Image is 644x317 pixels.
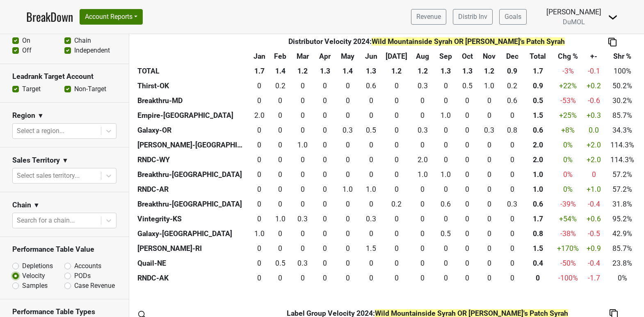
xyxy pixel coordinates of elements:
[604,108,641,123] td: 85.7%
[553,167,584,182] td: 0 %
[249,152,269,167] td: 0
[604,138,641,152] td: 114.3%
[382,182,411,197] td: 0
[316,125,333,136] div: 0
[336,123,360,138] td: 0.333
[525,80,550,91] div: 0.9
[360,108,382,123] td: 0
[314,123,335,138] td: 0
[74,271,91,281] label: PODs
[269,123,291,138] td: 0
[477,93,501,108] td: 0
[12,72,116,81] h3: Leadrank Target Account
[411,93,434,108] td: 0
[604,167,641,182] td: 57.2%
[477,49,501,64] th: Nov: activate to sort column ascending
[249,108,269,123] td: 2
[336,78,360,93] td: 0
[480,169,499,180] div: 0
[291,93,314,108] td: 0
[501,182,523,197] td: 0
[249,167,269,182] td: 0
[269,64,291,78] th: 1.4
[457,123,477,138] td: 0
[503,140,521,150] div: 0
[269,138,291,152] td: 0
[525,154,550,165] div: 2.0
[384,169,409,180] div: 0
[501,123,523,138] td: 0.75
[314,138,335,152] td: 0
[272,80,289,91] div: 0.2
[80,9,143,25] button: Account Reports
[411,108,434,123] td: 0
[411,182,434,197] td: 0
[314,167,335,182] td: 0
[413,95,433,106] div: 0
[314,152,335,167] td: 0
[411,9,446,25] a: Revenue
[269,93,291,108] td: 0
[251,140,267,150] div: 0
[74,36,91,46] label: Chain
[316,140,333,150] div: 0
[74,46,110,55] label: Independent
[434,93,457,108] td: 0
[291,78,314,93] td: 0
[563,18,585,26] span: DuMOL
[269,167,291,182] td: 0
[523,64,552,78] th: 1.7
[480,154,499,165] div: 0
[434,167,457,182] td: 1
[434,138,457,152] td: 0
[22,271,45,281] label: Velocity
[22,84,41,94] label: Target
[477,78,501,93] td: 1
[74,261,101,271] label: Accounts
[360,138,382,152] td: 0
[604,93,641,108] td: 30.2%
[269,182,291,197] td: 0
[586,154,602,165] div: +2.0
[586,125,602,136] div: 0.0
[360,182,382,197] td: 1
[22,36,30,46] label: On
[457,167,477,182] td: 0
[546,7,601,17] div: [PERSON_NAME]
[316,80,333,91] div: 0
[293,95,312,106] div: 0
[293,110,312,121] div: 0
[457,108,477,123] td: 0
[360,64,382,78] th: 1.3
[338,184,359,195] div: 1.0
[135,167,249,182] th: Breakthru-[GEOGRAPHIC_DATA]
[382,123,411,138] td: 0
[382,78,411,93] td: 0
[360,167,382,182] td: 0
[272,154,289,165] div: 0
[523,138,552,152] th: 2
[501,167,523,182] td: 0
[523,167,552,182] th: 1
[272,140,289,150] div: 0
[477,108,501,123] td: 0
[362,95,380,106] div: 0
[459,154,476,165] div: 0
[293,125,312,136] div: 0
[480,110,499,121] div: 0
[384,140,409,150] div: 0
[336,64,360,78] th: 1.4
[586,169,602,180] div: 0
[436,125,455,136] div: 0
[316,169,333,180] div: 0
[360,78,382,93] td: 0.585
[336,93,360,108] td: 0
[501,64,523,78] th: 0.9
[523,93,552,108] th: 0.5278333333333333
[135,64,249,78] th: TOTAL
[362,184,380,195] div: 1.0
[338,169,359,180] div: 0
[251,80,267,91] div: 0
[314,182,335,197] td: 0
[525,110,550,121] div: 1.5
